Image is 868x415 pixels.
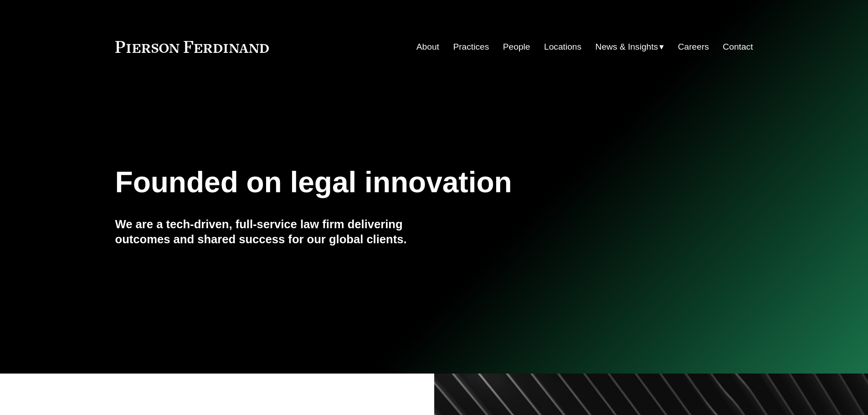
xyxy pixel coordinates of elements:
a: About [416,38,439,56]
h4: We are a tech-driven, full-service law firm delivering outcomes and shared success for our global... [115,217,434,246]
a: Locations [544,38,581,56]
a: folder dropdown [596,38,664,56]
a: Practices [453,38,489,56]
h1: Founded on legal innovation [115,166,647,199]
a: Contact [723,38,753,56]
a: Careers [678,38,709,56]
a: People [503,38,530,56]
span: News & Insights [596,39,658,55]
